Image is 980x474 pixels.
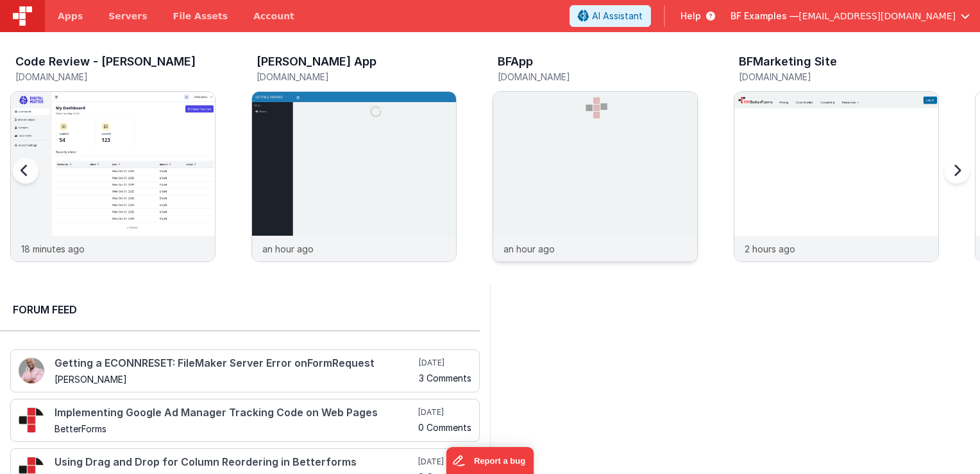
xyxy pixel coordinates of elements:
h2: Forum Feed [13,302,467,317]
span: BF Examples — [731,10,798,22]
h5: [DATE] [418,407,471,417]
h3: Code Review - [PERSON_NAME] [15,55,196,68]
span: [EMAIL_ADDRESS][DOMAIN_NAME] [798,10,956,22]
span: File Assets [173,10,228,22]
span: Help [680,10,701,22]
p: 2 hours ago [745,242,795,256]
h5: [PERSON_NAME] [55,374,416,384]
h4: Using Drag and Drop for Column Reordering in Betterforms [55,457,416,468]
button: BF Examples — [EMAIL_ADDRESS][DOMAIN_NAME] [731,10,970,22]
span: AI Assistant [592,10,643,22]
h5: [DOMAIN_NAME] [739,72,939,82]
h5: [DOMAIN_NAME] [257,72,457,82]
h5: [DOMAIN_NAME] [15,72,215,82]
h4: Getting a ECONNRESET: FileMaker Server Error onFormRequest [55,358,416,369]
p: an hour ago [503,242,555,256]
h5: [DATE] [418,457,471,467]
h3: BFMarketing Site [739,55,837,68]
img: 411_2.png [19,358,44,383]
img: 295_2.png [19,407,44,433]
span: Servers [108,10,147,22]
iframe: Marker.io feedback button [446,447,534,474]
h3: BFApp [498,55,533,68]
h5: BetterForms [55,424,416,434]
h5: [DATE] [419,358,471,368]
h5: 0 Comments [418,423,471,432]
a: Implementing Google Ad Manager Tracking Code on Web Pages BetterForms [DATE] 0 Comments [10,399,480,442]
button: AI Assistant [570,5,651,27]
h4: Implementing Google Ad Manager Tracking Code on Web Pages [55,407,416,419]
span: Apps [58,10,83,22]
h5: 3 Comments [419,373,471,383]
h5: [DOMAIN_NAME] [498,72,698,82]
a: Getting a ECONNRESET: FileMaker Server Error onFormRequest [PERSON_NAME] [DATE] 3 Comments [10,349,480,392]
p: an hour ago [262,242,314,256]
h3: [PERSON_NAME] App [257,55,376,68]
